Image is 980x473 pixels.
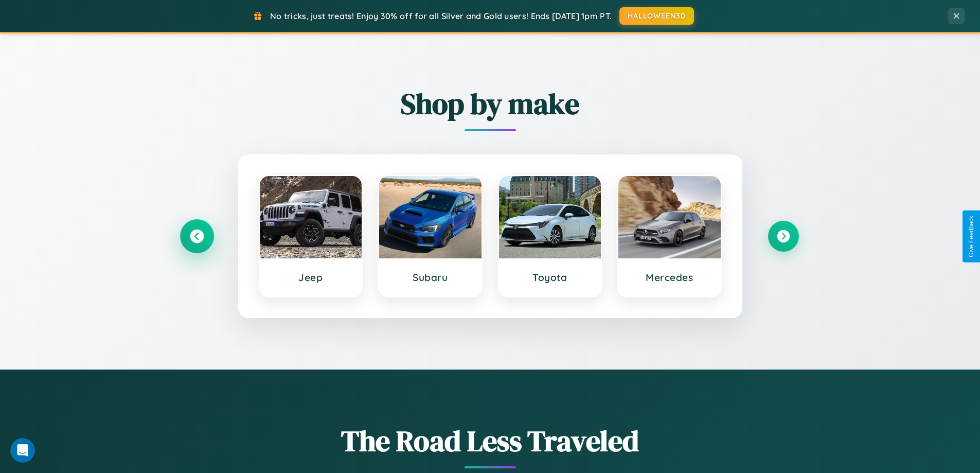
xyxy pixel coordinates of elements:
iframe: Intercom live chat [10,438,35,463]
h3: Toyota [509,271,591,284]
h2: Shop by make [182,84,799,124]
span: No tricks, just treats! Enjoy 30% off for all Silver and Gold users! Ends [DATE] 1pm PT. [270,11,612,21]
h3: Jeep [270,271,352,284]
h3: Subaru [389,271,471,284]
h3: Mercedes [629,271,710,284]
button: HALLOWEEN30 [619,7,694,25]
h1: The Road Less Traveled [182,421,799,461]
div: Give Feedback [968,216,975,257]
